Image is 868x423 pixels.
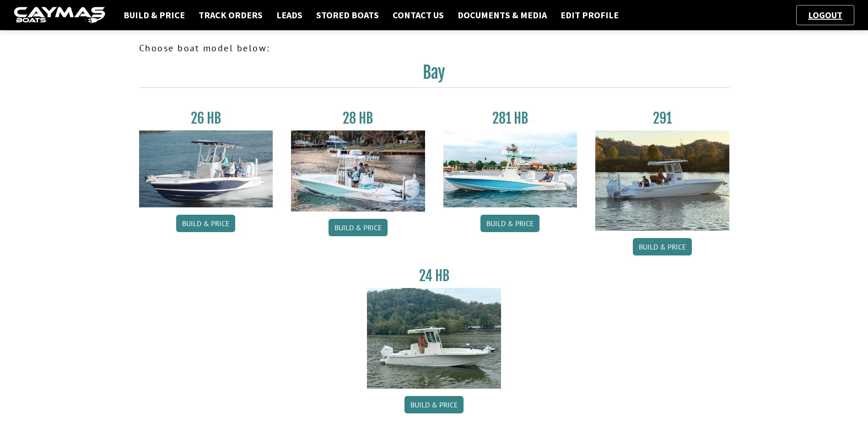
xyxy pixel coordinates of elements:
a: Build & Price [633,238,692,255]
a: Edit Profile [556,9,623,21]
h3: 26 HB [139,110,273,127]
a: Build & Price [329,219,388,236]
a: Contact Us [388,9,448,21]
img: 24_HB_thumbnail.jpg [367,288,501,388]
a: Track Orders [194,9,267,21]
a: Build & Price [119,9,189,21]
h3: 28 HB [291,110,425,127]
a: Build & Price [480,215,539,232]
img: 28-hb-twin.jpg [443,130,577,207]
a: Documents & Media [453,9,551,21]
a: Stored Boats [312,9,383,21]
a: Leads [272,9,307,21]
img: caymas-dealer-connect-2ed40d3bc7270c1d8d7ffb4b79bf05adc795679939227970def78ec6f6c03838.gif [14,7,105,24]
h2: Bay [139,62,729,88]
p: Choose boat model below: [139,41,729,55]
h3: 24 HB [367,267,501,284]
a: Build & Price [404,396,464,413]
h3: 291 [595,110,729,127]
h3: 281 HB [443,110,577,127]
img: 26_new_photo_resized.jpg [139,130,273,207]
a: Logout [803,9,847,21]
img: 291_Thumbnail.jpg [595,130,729,231]
img: 28_hb_thumbnail_for_caymas_connect.jpg [291,130,425,211]
a: Build & Price [176,215,235,232]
